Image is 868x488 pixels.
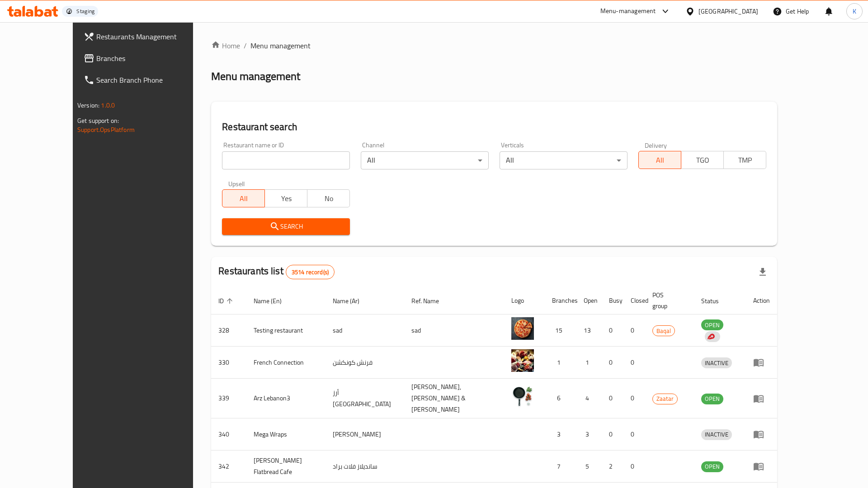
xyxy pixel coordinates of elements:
div: Indicates that the vendor menu management has been moved to DH Catalog service [705,331,720,342]
span: Name (Ar) [333,296,371,306]
td: 5 [576,450,602,483]
img: French Connection [511,349,534,372]
td: Testing restaurant [246,314,325,347]
img: Sandella's Flatbread Cafe [511,453,534,476]
a: Branches [76,47,218,69]
td: Arz Lebanon3 [246,379,325,418]
td: sad [404,314,504,347]
th: Open [576,287,602,314]
img: Testing restaurant [511,317,534,340]
td: sad [325,314,404,347]
td: 4 [576,379,602,418]
td: سانديلاز فلات براد [325,450,404,483]
span: TMP [727,154,763,167]
div: INACTIVE [701,429,732,440]
a: Support.OpsPlatform [77,124,135,136]
button: Search [222,218,350,235]
span: OPEN [701,461,723,472]
th: Logo [504,287,545,314]
span: TGO [685,154,720,167]
span: 3514 record(s) [286,268,334,277]
h2: Restaurants list [218,264,335,279]
span: Menu management [250,40,311,51]
td: French Connection [246,347,325,379]
div: Menu [753,357,770,368]
button: Yes [264,189,307,207]
td: 0 [623,379,645,418]
a: Restaurants Management [76,26,218,47]
div: All [500,151,627,169]
button: All [638,151,681,169]
td: 2 [602,450,623,483]
nav: breadcrumb [211,40,777,51]
td: 0 [602,347,623,379]
td: 342 [211,450,246,483]
td: [PERSON_NAME] [325,418,404,450]
span: Search Branch Phone [96,75,211,85]
td: 7 [545,450,576,483]
th: Closed [623,287,645,314]
span: Branches [96,53,211,64]
div: Menu [753,429,770,440]
td: 0 [623,314,645,347]
span: No [311,192,346,205]
div: All [361,151,489,169]
img: delivery hero logo [707,333,715,341]
li: / [244,40,247,51]
span: Baqal [653,326,675,336]
td: 0 [623,418,645,450]
td: أرز [GEOGRAPHIC_DATA] [325,379,404,418]
div: [GEOGRAPHIC_DATA] [698,6,758,16]
th: Action [746,287,777,314]
div: Total records count [286,265,335,279]
button: All [222,189,265,207]
td: 330 [211,347,246,379]
span: All [226,192,261,205]
span: All [642,154,678,167]
span: Version: [77,99,99,111]
span: ID [218,296,236,306]
td: 0 [602,379,623,418]
td: 6 [545,379,576,418]
span: INACTIVE [701,429,732,440]
td: 339 [211,379,246,418]
td: 0 [602,418,623,450]
td: 3 [576,418,602,450]
img: Arz Lebanon3 [511,385,534,408]
span: Name (En) [254,296,293,306]
td: [PERSON_NAME],[PERSON_NAME] & [PERSON_NAME] [404,379,504,418]
h2: Menu management [211,69,300,84]
span: POS group [652,290,683,311]
button: TMP [723,151,766,169]
td: 3 [545,418,576,450]
label: Delivery [645,142,667,148]
span: Ref. Name [411,296,451,306]
td: 1 [576,347,602,379]
td: 340 [211,418,246,450]
a: Search Branch Phone [76,69,218,91]
td: 1 [545,347,576,379]
span: Yes [269,192,304,205]
td: 0 [602,314,623,347]
input: Search for restaurant name or ID.. [222,151,350,169]
td: 0 [623,347,645,379]
td: 328 [211,314,246,347]
span: INACTIVE [701,358,732,368]
td: Mega Wraps [246,418,325,450]
span: Zaatar [653,394,677,404]
div: Menu [753,461,770,472]
div: Menu-management [600,6,656,17]
div: Export file [752,261,774,283]
span: OPEN [701,320,723,330]
th: Busy [602,287,623,314]
td: 0 [623,450,645,483]
td: فرنش كونكشن [325,347,404,379]
td: 15 [545,314,576,347]
td: 13 [576,314,602,347]
label: Upsell [228,180,245,187]
button: No [307,189,350,207]
div: OPEN [701,461,723,472]
div: INACTIVE [701,357,732,368]
span: 1.0.0 [101,99,115,111]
